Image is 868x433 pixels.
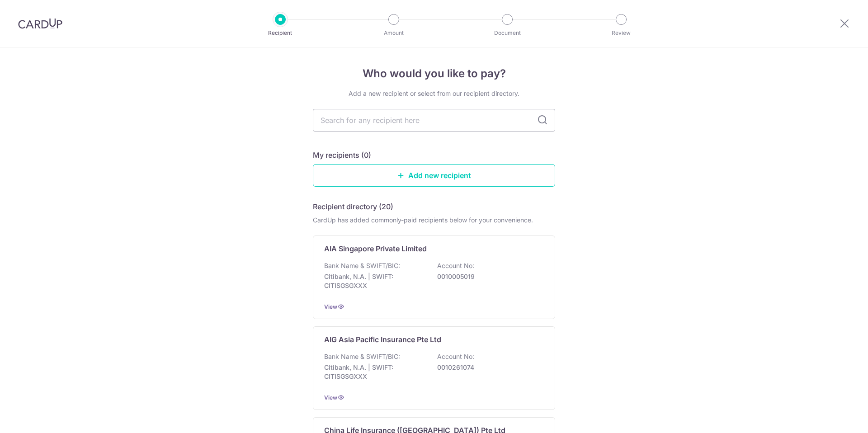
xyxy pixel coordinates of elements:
h5: Recipient directory (20) [313,201,393,212]
p: AIA Singapore Private Limited [324,243,427,254]
div: Add a new recipient or select from our recipient directory. [313,89,555,98]
p: Amount [360,28,427,38]
a: View [324,303,337,310]
input: Search for any recipient here [313,109,555,132]
p: Recipient [247,28,314,38]
iframe: Opens a widget where you can find more information [810,406,859,428]
p: Citibank, N.A. | SWIFT: CITISGSGXXX [324,363,425,381]
h4: Who would you like to pay? [313,66,555,82]
p: Bank Name & SWIFT/BIC: [324,352,400,361]
p: 0010005019 [437,272,538,281]
img: CardUp [18,18,62,29]
p: Review [588,28,655,38]
p: Document [474,28,541,38]
p: Account No: [437,352,474,361]
a: Add new recipient [313,164,555,187]
a: View [324,394,337,401]
p: Bank Name & SWIFT/BIC: [324,261,400,270]
p: 0010261074 [437,363,538,372]
p: AIG Asia Pacific Insurance Pte Ltd [324,334,441,345]
p: Citibank, N.A. | SWIFT: CITISGSGXXX [324,272,425,290]
p: Account No: [437,261,474,270]
h5: My recipients (0) [313,150,371,160]
div: CardUp has added commonly-paid recipients below for your convenience. [313,216,555,225]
